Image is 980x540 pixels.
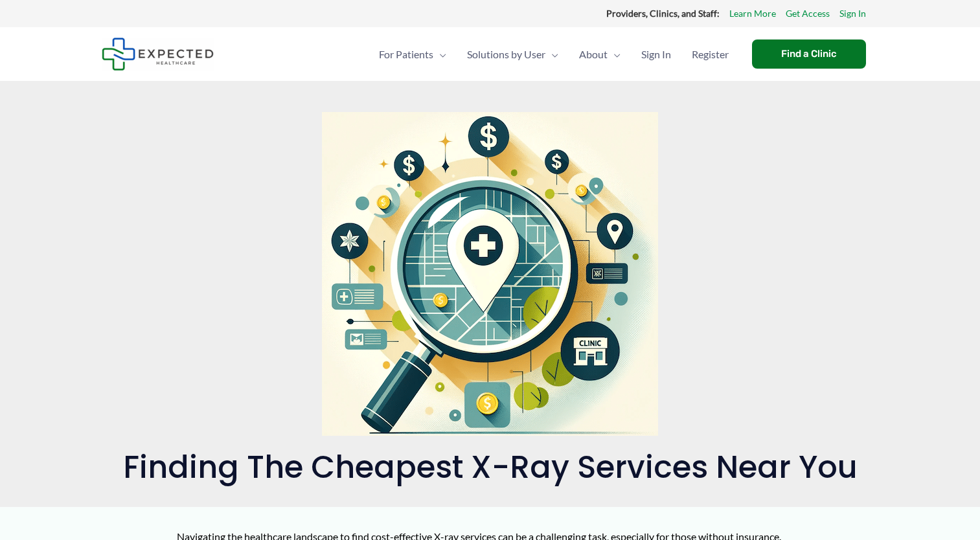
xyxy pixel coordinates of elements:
[631,32,681,77] a: Sign In
[752,39,866,69] a: Find a Clinic
[579,32,608,77] span: About
[681,32,739,77] a: Register
[369,32,457,77] a: For PatientsMenu Toggle
[729,5,776,22] a: Learn More
[379,32,433,77] span: For Patients
[467,32,545,77] span: Solutions by User
[692,32,729,77] span: Register
[839,5,866,22] a: Sign In
[641,32,671,77] span: Sign In
[545,32,558,77] span: Menu Toggle
[606,8,720,19] strong: Providers, Clinics, and Staff:
[608,32,621,77] span: Menu Toggle
[433,32,446,77] span: Menu Toggle
[457,32,569,77] a: Solutions by UserMenu Toggle
[569,32,631,77] a: AboutMenu Toggle
[102,38,214,71] img: Expected Healthcare Logo - side, dark font, small
[322,112,658,436] img: A magnifying glass over a stylized map marked with cost-effective icons, all set against a light ...
[102,449,879,486] h1: Finding the Cheapest X-Ray Services Near You
[786,5,830,22] a: Get Access
[369,32,739,77] nav: Primary Site Navigation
